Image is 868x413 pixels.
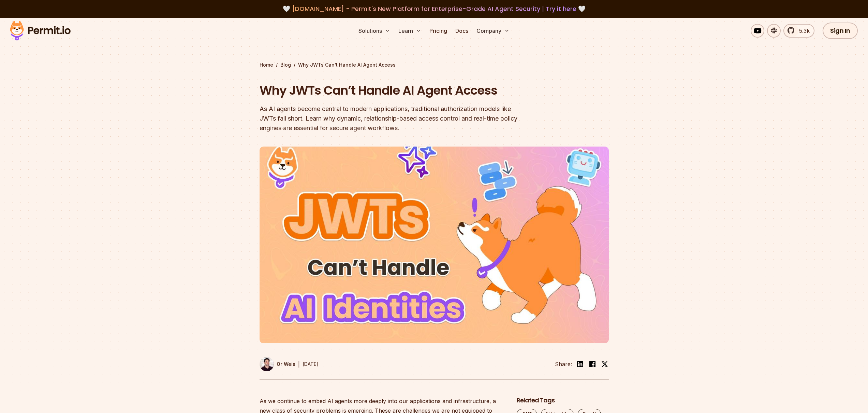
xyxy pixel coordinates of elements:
a: Blog [280,61,291,68]
img: facebook [588,360,597,368]
p: Or Weis [277,361,295,368]
a: Or Weis [260,357,295,371]
img: Or Weis [260,357,274,371]
img: linkedin [576,360,584,368]
a: Home [260,61,273,68]
a: 5.3k [783,24,814,38]
span: [DOMAIN_NAME] - Permit's New Platform for Enterprise-Grade AI Agent Security | [292,4,576,13]
span: 5.3k [795,27,810,35]
img: Why JWTs Can’t Handle AI Agent Access [260,147,609,343]
time: [DATE] [303,361,319,367]
div: / / [260,61,609,68]
button: Learn [396,24,424,38]
a: Docs [453,24,471,38]
a: Pricing [427,24,450,38]
a: Try it here [546,4,576,13]
img: Permit logo [7,19,74,42]
img: twitter [601,361,608,368]
a: Sign In [823,23,858,39]
div: | [298,360,300,368]
div: 🤍 🤍 [16,4,852,14]
h2: Related Tags [517,396,609,405]
button: Solutions [356,24,393,38]
button: Company [474,24,512,38]
div: As AI agents become central to modern applications, traditional authorization models like JWTs fa... [260,104,521,133]
li: Share: [555,360,572,368]
h1: Why JWTs Can’t Handle AI Agent Access [260,82,521,99]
